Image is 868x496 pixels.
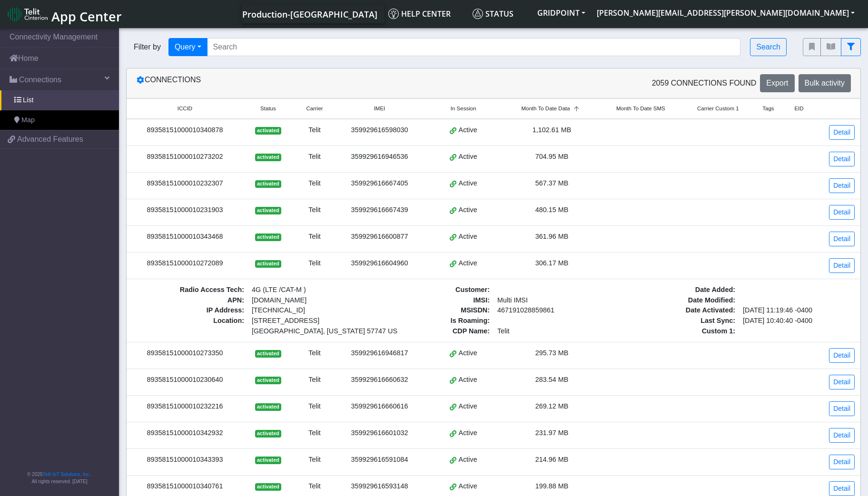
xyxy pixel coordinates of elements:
[342,178,417,189] div: 359929616667405
[132,178,237,189] div: 89358151000010232307
[829,455,855,469] a: Detail
[178,105,192,113] span: ICCID
[591,4,860,21] button: [PERSON_NAME][EMAIL_ADDRESS][PERSON_NAME][DOMAIN_NAME]
[255,430,281,438] span: activated
[168,38,207,56] button: Query
[299,232,330,242] div: Telit
[342,455,417,465] div: 359929616591084
[132,401,237,412] div: 89358151000010232216
[255,350,281,358] span: activated
[762,105,774,113] span: Tags
[342,481,417,492] div: 359929616593148
[378,326,493,337] span: CDP Name :
[459,232,477,242] span: Active
[623,285,739,295] span: Date Added :
[132,481,237,492] div: 89358151000010340761
[493,326,609,337] span: Telit
[623,326,739,337] span: Custom 1 :
[19,74,61,86] span: Connections
[388,9,451,19] span: Help center
[533,126,572,134] span: 1,102.61 MB
[473,9,483,19] img: status.svg
[623,295,739,306] span: Date Modified :
[299,455,330,465] div: Telit
[616,105,665,113] span: Month To Date SMS
[129,74,493,92] div: Connections
[132,305,248,316] span: IP Address :
[299,205,330,215] div: Telit
[829,401,855,416] a: Detail
[207,38,741,56] input: Search...
[535,376,569,383] span: 283.54 MB
[388,9,399,19] img: knowledge.svg
[342,258,417,269] div: 359929616604960
[493,295,609,306] span: Multi IMSI
[299,401,330,412] div: Telit
[535,206,569,214] span: 480.15 MB
[469,4,532,23] a: Status
[255,207,281,214] span: activated
[342,125,417,136] div: 359929616598030
[255,127,281,135] span: activated
[803,38,861,56] div: fitlers menu
[378,305,493,316] span: MSISDN :
[299,428,330,438] div: Telit
[342,375,417,385] div: 359929616660632
[535,349,569,357] span: 295.73 MB
[459,152,477,162] span: Active
[459,401,477,412] span: Active
[255,180,281,188] span: activated
[126,41,168,53] span: Filter by
[132,152,237,162] div: 89358151000010273202
[535,429,569,437] span: 231.97 MB
[459,205,477,215] span: Active
[21,115,35,126] span: Map
[829,375,855,389] a: Detail
[378,316,493,326] span: Is Roaming :
[8,7,48,22] img: logo-telit-cinterion-gw-new.png
[829,205,855,220] a: Detail
[459,428,477,438] span: Active
[766,79,788,87] span: Export
[473,9,513,19] span: Status
[799,74,851,92] button: Bulk activity
[255,233,281,241] span: activated
[829,178,855,193] a: Detail
[255,483,281,491] span: activated
[535,259,569,267] span: 306.17 MB
[252,306,305,314] span: [TECHNICAL_ID]
[378,285,493,295] span: Customer :
[459,258,477,269] span: Active
[750,38,787,56] button: Search
[385,4,469,23] a: Help center
[255,154,281,161] span: activated
[248,295,364,306] span: [DOMAIN_NAME]
[299,152,330,162] div: Telit
[794,105,803,113] span: EID
[299,258,330,269] div: Telit
[132,316,248,336] span: Location :
[299,178,330,189] div: Telit
[535,179,569,187] span: 567.37 MB
[535,482,569,490] span: 199.88 MB
[739,316,855,326] span: [DATE] 10:40:40 -0400
[306,105,323,113] span: Carrier
[623,316,739,326] span: Last Sync :
[829,348,855,363] a: Detail
[493,305,609,316] span: 467191028859861
[342,152,417,162] div: 359929616946536
[255,403,281,411] span: activated
[829,125,855,140] a: Detail
[299,125,330,136] div: Telit
[51,8,122,25] span: App Center
[697,105,739,113] span: Carrier Custom 1
[132,348,237,359] div: 89358151000010273350
[299,481,330,492] div: Telit
[829,258,855,273] a: Detail
[535,233,569,240] span: 361.96 MB
[535,153,569,160] span: 704.95 MB
[459,455,477,465] span: Active
[459,481,477,492] span: Active
[299,348,330,359] div: Telit
[342,428,417,438] div: 359929616601032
